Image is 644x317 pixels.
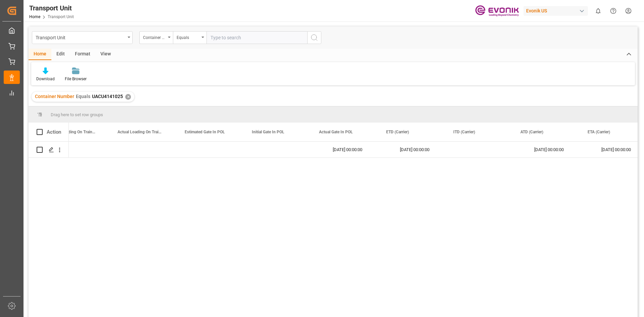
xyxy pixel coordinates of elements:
[51,49,70,60] div: Edit
[95,49,116,60] div: View
[51,112,103,117] span: Drag here to set row groups
[29,14,40,19] a: Home
[325,142,392,157] div: [DATE] 00:00:00
[36,76,55,82] div: Download
[29,49,51,60] div: Home
[475,5,519,17] img: Evonik-brand-mark-Deep-Purple-RGB.jpeg_1700498283.jpeg
[185,130,225,134] span: Estimated Gate In POL
[392,142,459,157] div: [DATE] 00:00:00
[29,142,69,158] div: Press SPACE to select this row.
[173,31,206,44] button: open menu
[588,130,610,134] span: ETA (Carrier)
[47,129,61,135] div: Action
[70,49,95,60] div: Format
[453,130,475,134] span: ITD (Carrier)
[523,6,588,16] div: Evonik US
[125,94,131,100] div: ✕
[35,94,74,99] span: Container Number
[29,3,74,13] div: Transport Unit
[319,130,353,134] span: Actual Gate In POL
[523,4,591,17] button: Evonik US
[206,31,307,44] input: Type to search
[177,33,199,41] div: Equals
[591,3,606,18] button: show 0 new notifications
[65,76,87,82] div: File Browser
[606,3,621,18] button: Help Center
[118,130,163,134] span: Actual Loading On Train (Origin)
[32,31,133,44] button: open menu
[252,130,284,134] span: Initial Gate In POL
[139,31,173,44] button: open menu
[143,33,166,41] div: Container Number
[50,130,95,134] span: Initial Loading On Train (Origin)
[92,94,123,99] span: UACU4141025
[386,130,409,134] span: ETD (Carrier)
[76,94,90,99] span: Equals
[36,33,125,41] div: Transport Unit
[307,31,321,44] button: search button
[526,142,593,157] div: [DATE] 00:00:00
[520,130,543,134] span: ATD (Carrier)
